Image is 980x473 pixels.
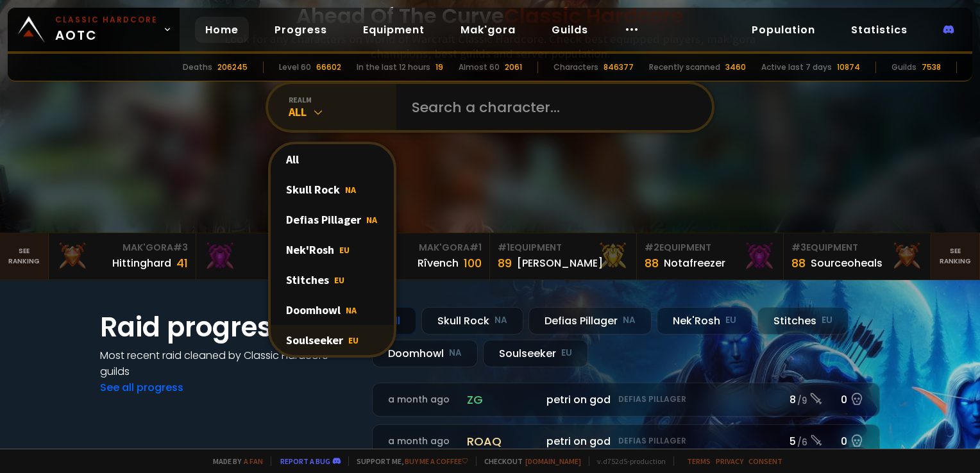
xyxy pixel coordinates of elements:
[289,104,396,119] div: All
[757,307,849,335] div: Stitches
[476,456,581,466] span: Checkout
[271,325,394,355] div: Soulseeker
[244,456,263,466] a: a fan
[55,14,158,26] small: Classic Hardcore
[264,17,337,43] a: Progress
[483,340,588,367] div: Soulseeker
[649,62,720,73] div: Recently scanned
[334,274,344,286] span: EU
[351,241,482,254] div: Mak'Gora
[891,62,917,73] div: Guilds
[56,241,187,254] div: Mak'Gora
[271,295,394,325] div: Doomhowl
[271,265,394,295] div: Stitches
[841,17,918,43] a: Statistics
[645,254,659,272] div: 88
[271,174,394,204] div: Skull Rock
[316,62,341,73] div: 66602
[8,8,180,51] a: Classic HardcoreAOTC
[346,304,357,316] span: NA
[517,255,603,271] div: [PERSON_NAME]
[405,456,468,466] a: Buy me a coffee
[372,383,880,417] a: a month agozgpetri on godDefias Pillager8 /90
[469,241,482,254] span: # 1
[205,456,263,466] span: Made by
[271,235,394,265] div: Nek'Rosh
[271,144,394,174] div: All
[176,254,188,272] div: 41
[357,62,430,73] div: In the last 12 hours
[657,307,752,335] div: Nek'Rosh
[498,254,512,272] div: 89
[435,62,443,73] div: 19
[687,456,711,466] a: Terms
[811,255,883,271] div: Sourceoheals
[100,307,357,347] h1: Raid progress
[183,62,212,73] div: Deaths
[837,62,860,73] div: 10874
[791,241,922,254] div: Equipment
[100,347,357,379] h4: Most recent raid cleaned by Classic Hardcore guilds
[922,62,941,73] div: 7538
[404,84,697,130] input: Search a character...
[271,204,394,235] div: Defias Pillager
[339,244,350,256] span: EU
[645,241,659,254] span: # 2
[464,254,482,272] div: 100
[49,233,196,279] a: Mak'Gora#3Hittinghard41
[716,456,743,466] a: Privacy
[100,380,183,395] a: See all progress
[418,255,459,271] div: Rîvench
[494,314,507,327] small: NA
[204,241,335,254] div: Mak'Gora
[725,62,746,73] div: 3460
[490,233,637,279] a: #1Equipment89[PERSON_NAME]
[343,233,490,279] a: Mak'Gora#1Rîvench100
[504,1,684,30] span: Classic Hardcore
[498,241,629,254] div: Equipment
[741,17,825,43] a: Population
[505,62,522,73] div: 2061
[604,62,634,73] div: 846377
[296,1,684,31] h1: Ahead Of The Curve
[372,340,478,367] div: Doomhowl
[791,254,806,272] div: 88
[553,62,598,73] div: Characters
[528,307,652,335] div: Defias Pillager
[366,214,377,226] span: NA
[459,62,500,73] div: Almost 60
[279,62,311,73] div: Level 60
[196,233,343,279] a: Mak'Gora#2Rivench100
[664,255,725,271] div: Notafreezer
[195,17,249,43] a: Home
[725,314,736,327] small: EU
[421,307,523,335] div: Skull Rock
[217,62,248,73] div: 206245
[498,241,510,254] span: # 1
[345,184,356,195] span: NA
[55,14,158,45] span: AOTC
[112,255,171,271] div: Hittinghard
[561,347,572,360] small: EU
[623,314,636,327] small: NA
[541,17,598,43] a: Guilds
[931,233,980,279] a: Seeranking
[748,456,782,466] a: Consent
[637,233,784,279] a: #2Equipment88Notafreezer
[348,335,359,346] span: EU
[525,456,581,466] a: [DOMAIN_NAME]
[173,241,188,254] span: # 3
[280,456,330,466] a: Report a bug
[822,314,832,327] small: EU
[761,62,832,73] div: Active last 7 days
[372,424,880,458] a: a month agoroaqpetri on godDefias Pillager5 /60
[645,241,775,254] div: Equipment
[289,95,396,104] div: realm
[589,456,666,466] span: v. d752d5 - production
[353,17,435,43] a: Equipment
[791,241,806,254] span: # 3
[784,233,931,279] a: #3Equipment88Sourceoheals
[348,456,468,466] span: Support me,
[450,17,526,43] a: Mak'gora
[449,347,462,360] small: NA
